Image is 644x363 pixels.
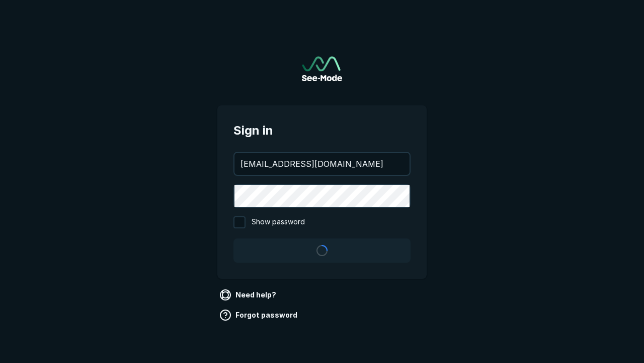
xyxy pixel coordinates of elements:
a: Forgot password [217,307,301,323]
img: See-Mode Logo [302,56,342,81]
a: Need help? [217,287,280,303]
span: Sign in [233,122,411,140]
a: Go to sign in [302,56,342,81]
input: your@email.com [234,153,410,175]
span: Show password [252,216,305,228]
